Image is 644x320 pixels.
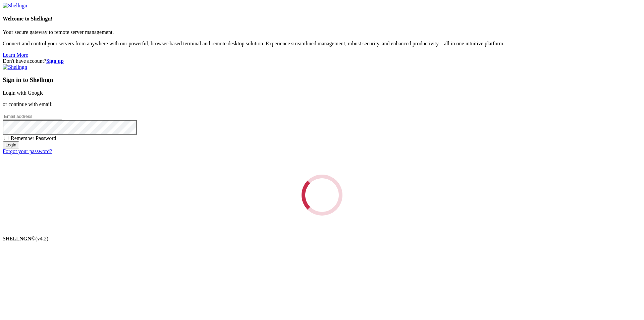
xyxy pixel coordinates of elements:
[3,64,27,70] img: Shellngn
[3,101,641,107] p: or continue with email:
[3,58,641,64] div: Don't have account?
[4,136,8,140] input: Remember Password
[3,76,641,84] h3: Sign in to Shellngn
[3,148,52,154] a: Forgot your password?
[3,52,28,58] a: Learn More
[11,135,56,141] span: Remember Password
[3,29,641,35] p: Your secure gateway to remote server management.
[3,3,27,9] img: Shellngn
[3,16,641,22] h4: Welcome to Shellngn!
[3,141,19,148] input: Login
[300,173,344,217] div: Loading...
[46,58,64,64] a: Sign up
[3,113,62,120] input: Email address
[3,236,48,241] span: SHELL ©
[36,236,49,241] span: 4.2.0
[3,90,44,96] a: Login with Google
[19,236,32,241] b: NGN
[3,41,641,47] p: Connect and control your servers from anywhere with our powerful, browser-based terminal and remo...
